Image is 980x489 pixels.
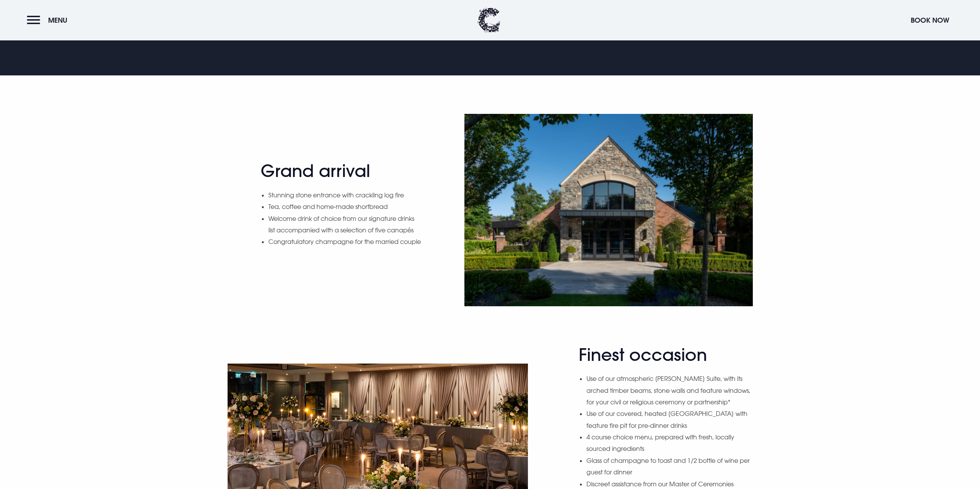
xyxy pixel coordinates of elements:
[261,161,411,181] h2: Grand arrival
[268,236,422,247] li: Congratulatory champagne for the married couple
[27,12,71,28] button: Menu
[268,201,422,212] li: Tea, coffee and home-made shortbread
[586,373,752,408] li: Use of our atmospheric [PERSON_NAME] Suite, with its arched timber beams, stone walls and feature...
[48,16,67,25] span: Menu
[477,8,501,33] img: Clandeboye Lodge
[464,114,753,306] img: Premium Wedding Package Northern Ireland
[586,431,752,455] li: 4 course choice menu, prepared with fresh, locally sourced ingredients
[579,345,729,365] h2: Finest occasion
[907,12,953,28] button: Book Now
[586,455,752,478] li: Glass of champagne to toast and 1/2 bottle of wine per guest for dinner
[268,189,422,201] li: Stunning stone entrance with crackling log fire
[586,408,752,431] li: Use of our covered, heated [GEOGRAPHIC_DATA] with feature fire pit for pre-dinner drinks
[268,213,422,236] li: Welcome drink of choice from our signature drinks list accompanied with a selection of five canapés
